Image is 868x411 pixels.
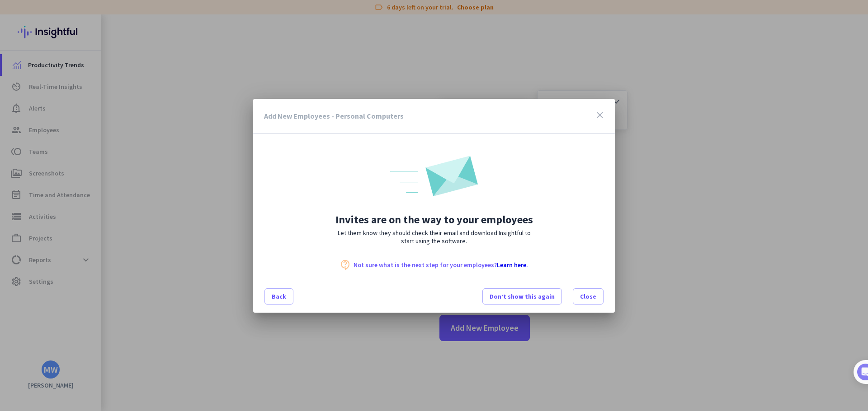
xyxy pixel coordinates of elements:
[573,288,604,305] button: Close
[340,259,351,270] i: contact_support
[253,214,615,225] h2: Invites are on the way to your employees
[272,292,286,301] span: Back
[390,156,478,196] img: onway
[253,229,615,245] p: Let them know they should check their email and download Insightful to start using the software.
[594,110,605,120] i: close
[264,112,404,120] h3: Add New Employees - Personal Computers
[497,261,526,269] a: Learn here
[264,288,293,305] button: Back
[490,292,555,301] span: Don’t show this again
[354,262,528,268] p: Not sure what is the next step for your employees? .
[580,292,596,301] span: Close
[482,288,562,305] button: Don’t show this again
